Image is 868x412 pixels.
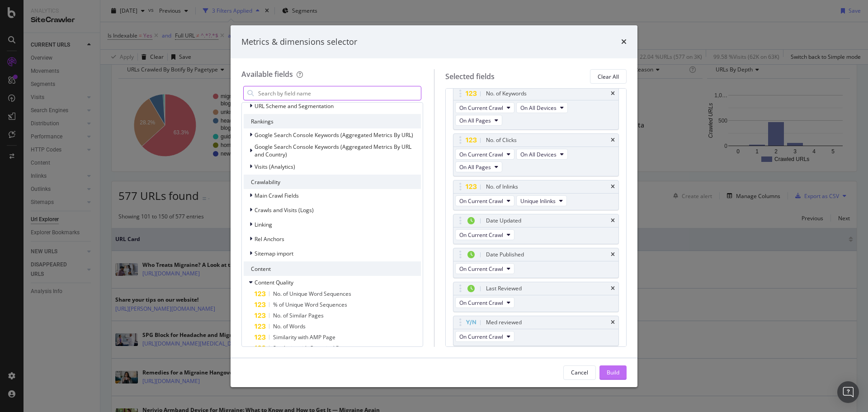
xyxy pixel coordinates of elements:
span: Visits (Analytics) [255,163,295,170]
div: No. of Inlinks [486,182,518,191]
div: Rankings [244,114,421,128]
div: Last ReviewedtimesOn Current Crawl [453,282,619,312]
button: On All Devices [516,102,568,113]
div: Date Updated [486,216,521,225]
span: No. of Unique Word Sequences [273,290,351,298]
div: Med reviewedtimesOn Current Crawl [453,316,619,346]
span: On All Pages [459,163,491,171]
div: Date Published [486,250,524,259]
div: No. of KeywordstimesOn Current CrawlOn All DevicesOn All Pages [453,87,619,130]
button: On All Pages [455,115,502,126]
div: times [611,137,615,143]
div: times [611,252,615,257]
button: On Current Crawl [455,263,514,274]
span: On Current Crawl [459,333,503,341]
span: On Current Crawl [459,151,503,158]
button: On Current Crawl [455,149,514,160]
div: Date PublishedtimesOn Current Crawl [453,248,619,278]
span: On All Pages [459,117,491,124]
button: On All Pages [455,161,502,172]
button: Unique Inlinks [516,195,567,206]
button: On Current Crawl [455,229,514,240]
span: % of Unique Word Sequences [273,301,347,308]
div: times [611,320,615,325]
span: On All Devices [520,104,557,112]
div: Selected fields [445,71,495,82]
span: Unique Inlinks [520,197,556,205]
span: Crawls and Visits (Logs) [255,206,314,214]
div: times [611,184,615,189]
div: times [611,286,615,291]
span: On Current Crawl [459,299,503,307]
div: modal [231,25,637,387]
span: Sitemap import [255,250,293,257]
button: On Current Crawl [455,331,514,342]
div: No. of Keywords [486,89,527,98]
div: times [611,91,615,96]
div: Med reviewed [486,318,522,327]
input: Search by field name [257,86,421,100]
button: On Current Crawl [455,195,514,206]
div: No. of ClickstimesOn Current CrawlOn All DevicesOn All Pages [453,133,619,176]
div: times [621,36,627,48]
button: On All Devices [516,149,568,160]
div: Date UpdatedtimesOn Current Crawl [453,214,619,244]
div: Content [244,261,421,276]
div: Crawlability [244,175,421,189]
button: On Current Crawl [455,102,514,113]
div: Metrics & dimensions selector [241,36,357,48]
div: No. of Clicks [486,136,517,145]
span: Rel Anchors [255,235,284,243]
div: Open Intercom Messenger [837,381,859,403]
div: Clear All [598,73,619,81]
span: On Current Crawl [459,197,503,205]
span: On All Devices [520,151,557,158]
div: No. of InlinkstimesOn Current CrawlUnique Inlinks [453,180,619,210]
button: Cancel [563,365,596,380]
span: URL Scheme and Segmentation [255,102,334,110]
div: times [611,218,615,223]
span: Google Search Console Keywords (Aggregated Metrics By URL and Country) [255,143,411,158]
div: Cancel [571,369,588,376]
button: Clear All [590,69,627,84]
span: Google Search Console Keywords (Aggregated Metrics By URL) [255,131,413,139]
span: On Current Crawl [459,231,503,239]
div: Available fields [241,69,293,79]
span: Main Crawl Fields [255,192,299,199]
span: On Current Crawl [459,265,503,273]
span: Similarity with AMP Page [273,333,335,341]
span: No. of Similar Pages [273,312,324,319]
button: On Current Crawl [455,297,514,308]
span: Content Quality [255,279,293,286]
span: On Current Crawl [459,104,503,112]
div: Last Reviewed [486,284,522,293]
button: Build [599,365,627,380]
span: Linking [255,221,272,228]
div: Build [607,369,619,376]
span: No. of Words [273,322,306,330]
